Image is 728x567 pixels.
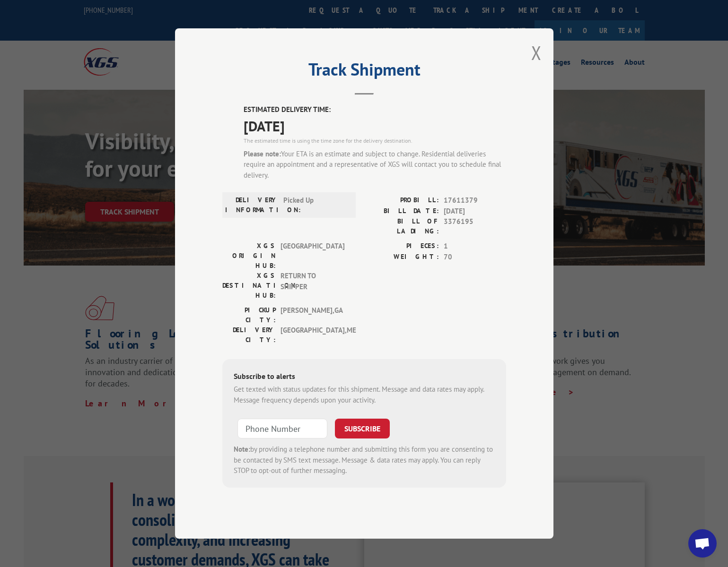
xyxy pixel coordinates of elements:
span: 1 [444,241,506,252]
label: DELIVERY CITY: [222,325,276,345]
label: PICKUP CITY: [222,305,276,325]
div: Open chat [688,529,717,558]
button: SUBSCRIBE [335,419,390,438]
label: XGS DESTINATION HUB: [222,271,276,301]
label: ESTIMATED DELIVERY TIME: [244,104,506,115]
span: RETURN TO SHIPPER [281,271,344,301]
span: [DATE] [244,115,506,137]
div: The estimated time is using the time zone for the delivery destination. [244,137,506,145]
label: PIECES: [364,241,439,252]
span: [GEOGRAPHIC_DATA] , ME [281,325,344,345]
span: 17611379 [444,195,506,206]
label: PROBILL: [364,195,439,206]
strong: Please note: [244,149,281,158]
input: Phone Number [237,419,327,438]
span: Picked Up [283,195,347,215]
div: Your ETA is an estimate and subject to change. Residential deliveries require an appointment and ... [244,149,506,181]
label: BILL DATE: [364,206,439,217]
strong: Note: [234,445,250,454]
label: XGS ORIGIN HUB: [222,241,276,271]
div: Subscribe to alerts [234,370,495,384]
div: by providing a telephone number and submitting this form you are consenting to be contacted by SM... [234,444,495,476]
span: 3376195 [444,216,506,236]
div: Get texted with status updates for this shipment. Message and data rates may apply. Message frequ... [234,384,495,405]
label: WEIGHT: [364,252,439,263]
h2: Track Shipment [222,63,506,81]
span: [PERSON_NAME] , GA [281,305,344,325]
button: Close modal [531,40,542,65]
label: DELIVERY INFORMATION: [225,195,279,215]
span: [DATE] [444,206,506,217]
label: BILL OF LADING: [364,216,439,236]
span: 70 [444,252,506,263]
span: [GEOGRAPHIC_DATA] [281,241,344,271]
